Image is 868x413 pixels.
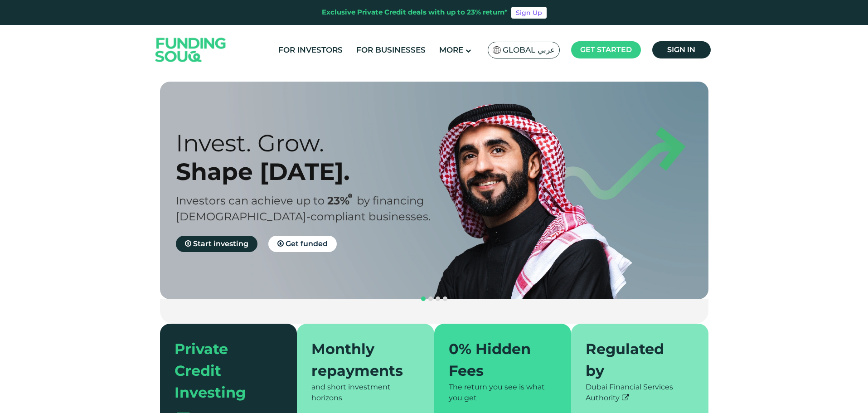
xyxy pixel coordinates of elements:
[586,338,683,382] div: Regulated by
[449,382,557,403] div: The return you see is what you get
[652,41,711,58] a: Sign in
[176,129,450,157] div: Invest. Grow.
[441,295,449,302] button: navigation
[311,338,409,382] div: Monthly repayments
[286,239,328,248] span: Get funded
[586,382,694,403] div: Dubai Financial Services Authority
[354,43,428,58] a: For Businesses
[348,194,352,199] i: 23% IRR (expected) ~ 15% Net yield (expected)
[268,236,337,252] a: Get funded
[434,295,441,302] button: navigation
[449,338,546,382] div: 0% Hidden Fees
[146,27,235,73] img: Logo
[193,239,248,248] span: Start investing
[176,236,257,252] a: Start investing
[176,157,450,186] div: Shape [DATE].
[493,46,501,54] img: SA Flag
[322,7,508,18] div: Exclusive Private Credit deals with up to 23% return*
[427,295,434,302] button: navigation
[511,7,547,19] a: Sign Up
[667,45,695,54] span: Sign in
[580,45,632,54] span: Get started
[327,194,357,207] span: 23%
[276,43,345,58] a: For Investors
[175,338,272,403] div: Private Credit Investing
[503,45,555,55] span: Global عربي
[176,194,325,207] span: Investors can achieve up to
[420,295,427,302] button: navigation
[311,382,420,403] div: and short investment horizons
[439,45,463,54] span: More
